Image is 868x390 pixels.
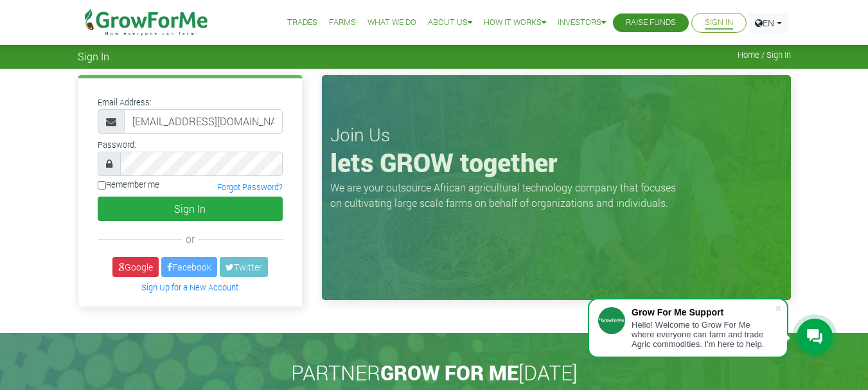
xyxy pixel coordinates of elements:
span: GROW FOR ME [380,359,518,386]
a: EN [749,13,788,33]
a: Google [112,257,159,277]
a: About Us [428,16,472,30]
a: What We Do [368,16,416,30]
a: Raise Funds [626,16,676,30]
label: Password: [98,139,136,151]
div: Hello! Welcome to Grow For Me where everyone can farm and trade Agric commodities. I'm here to help. [632,320,774,349]
span: Sign In [78,50,109,62]
p: We are your outsource African agricultural technology company that focuses on cultivating large s... [330,180,684,211]
h3: Join Us [330,124,783,146]
label: Remember me [98,179,159,191]
a: Sign Up for a New Account [141,282,238,292]
a: Trades [287,16,317,30]
input: Remember me [98,181,106,190]
input: Email Address [124,109,283,134]
label: Email Address: [98,96,152,109]
div: or [98,231,283,247]
a: How it Works [484,16,546,30]
a: Forgot Password? [217,182,283,192]
h2: PARTNER [DATE] [83,360,786,385]
h1: lets GROW together [330,147,783,178]
div: Grow For Me Support [632,307,774,317]
a: Investors [558,16,606,30]
span: Home / Sign In [738,50,791,60]
a: Farms [329,16,356,30]
button: Sign In [98,197,283,221]
a: Sign In [705,16,733,30]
